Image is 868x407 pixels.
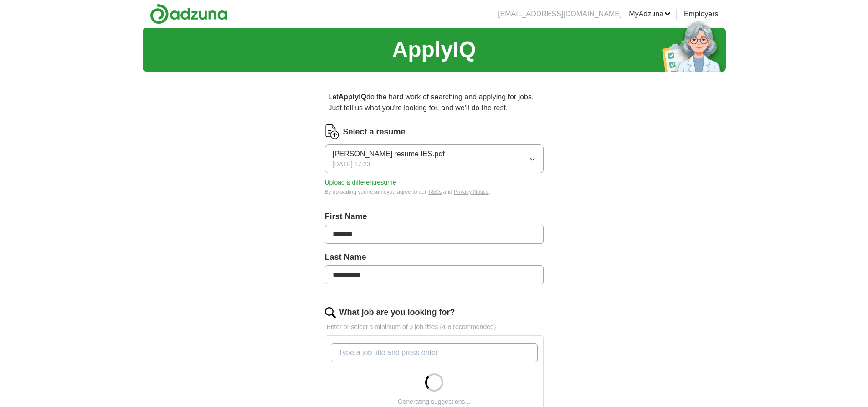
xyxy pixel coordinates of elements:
[333,160,370,169] span: [DATE] 17:23
[428,189,442,195] a: T&Cs
[325,178,396,187] button: Upload a differentresume
[398,397,471,407] div: Generating suggestions...
[684,9,719,20] a: Employers
[333,149,445,160] span: [PERSON_NAME] resume IES.pdf
[325,188,544,196] div: By uploading your resume you agree to our and .
[498,9,621,20] li: [EMAIL_ADDRESS][DOMAIN_NAME]
[325,124,339,139] img: CV Icon
[629,9,671,20] a: MyAdzuna
[325,322,544,332] p: Enter or select a minimum of 3 job titles (4-8 recommended)
[325,307,336,318] img: search.png
[325,251,544,263] label: Last Name
[325,144,544,173] button: [PERSON_NAME] resume IES.pdf[DATE] 17:23
[392,33,476,66] h1: ApplyIQ
[339,93,366,101] strong: ApplyIQ
[454,189,489,195] a: Privacy Notice
[343,126,406,138] label: Select a resume
[331,343,538,362] input: Type a job title and press enter
[325,211,544,223] label: First Name
[325,88,544,117] p: Let do the hard work of searching and applying for jobs. Just tell us what you're looking for, an...
[150,4,227,24] img: Adzuna logo
[339,306,455,319] label: What job are you looking for?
